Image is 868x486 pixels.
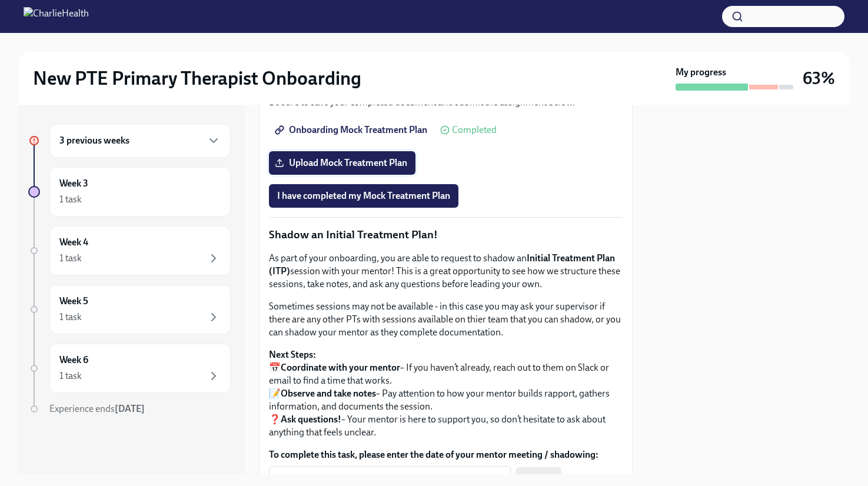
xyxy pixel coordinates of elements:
[59,177,88,190] h6: Week 3
[269,300,623,339] p: Sometimes sessions may not be available - in this case you may ask your supervisor if there are a...
[281,414,341,425] strong: Ask questions!
[269,118,435,142] a: Onboarding Mock Treatment Plan
[269,151,415,175] label: Upload Mock Treatment Plan
[277,190,450,202] span: I have completed my Mock Treatment Plan
[277,157,407,169] span: Upload Mock Treatment Plan
[269,184,458,208] button: I have completed my Mock Treatment Plan
[59,311,82,324] div: 1 task
[59,252,82,265] div: 1 task
[33,66,361,90] h2: New PTE Primary Therapist Onboarding
[281,362,400,373] strong: Coordinate with your mentor
[803,68,835,89] h3: 63%
[578,474,623,484] span: Completed
[269,252,623,291] p: As part of your onboarding, you are able to request to shadow an session with your mentor! This i...
[49,403,145,414] span: Experience ends
[269,252,615,277] strong: Initial Treatment Plan (ITP)
[115,403,145,414] strong: [DATE]
[24,7,89,26] img: CharlieHealth
[269,349,316,360] strong: Next Steps:
[269,448,623,461] label: To complete this task, please enter the date of your mentor meeting / shadowing:
[676,66,726,79] strong: My progress
[28,226,231,275] a: Week 41 task
[269,227,623,242] p: Shadow an Initial Treatment Plan!
[59,370,82,382] div: 1 task
[28,285,231,334] a: Week 51 task
[49,124,231,158] div: 3 previous weeks
[59,193,82,206] div: 1 task
[59,134,129,147] h6: 3 previous weeks
[28,167,231,217] a: Week 31 task
[59,295,88,308] h6: Week 5
[59,354,88,367] h6: Week 6
[28,344,231,393] a: Week 61 task
[59,236,88,249] h6: Week 4
[269,348,623,439] p: 📅 – If you haven’t already, reach out to them on Slack or email to find a time that works. 📝 – Pa...
[276,472,504,486] textarea: [DATE]
[452,125,497,135] span: Completed
[277,124,427,136] span: Onboarding Mock Treatment Plan
[281,388,376,399] strong: Observe and take notes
